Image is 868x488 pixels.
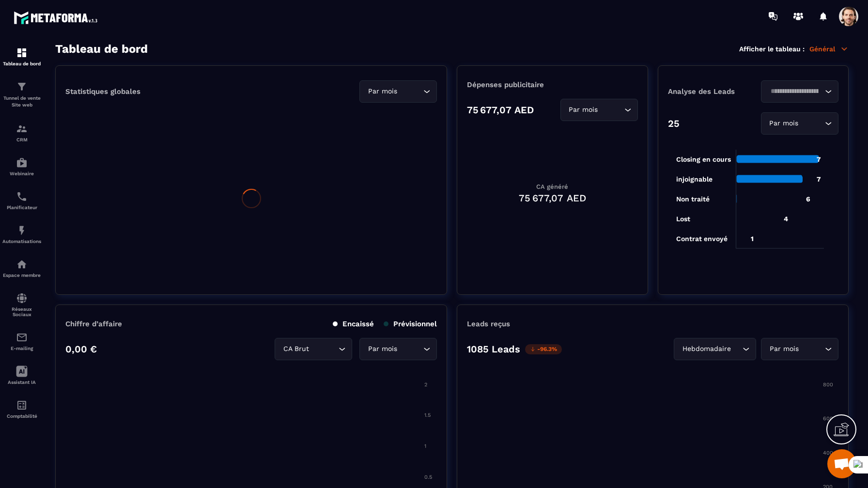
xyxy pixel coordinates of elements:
[65,343,97,355] p: 0,00 €
[424,474,432,480] tspan: 0.5
[733,344,740,354] input: Search for option
[674,338,756,360] div: Search for option
[2,380,41,385] p: Assistant IA
[801,344,822,354] input: Search for option
[680,344,733,354] span: Hebdomadaire
[16,332,28,343] img: email
[823,450,833,456] tspan: 400
[2,217,41,251] a: automationsautomationsAutomatisations
[65,320,122,328] p: Chiffre d’affaire
[560,99,638,121] div: Search for option
[14,9,101,27] img: logo
[16,399,28,411] img: accountant
[676,235,727,243] tspan: Contrat envoyé
[399,86,421,97] input: Search for option
[424,412,431,418] tspan: 1.5
[809,45,849,53] p: Général
[600,105,622,115] input: Search for option
[2,183,41,217] a: schedulerschedulerPlanificateur
[16,47,28,59] img: formation
[2,74,41,116] a: formationformationTunnel de vente Site web
[2,413,41,419] p: Comptabilité
[2,116,41,150] a: formationformationCRM
[823,415,833,422] tspan: 600
[2,273,41,278] p: Espace membre
[2,150,41,183] a: automationsautomationsWebinaire
[16,292,28,304] img: social-network
[2,306,41,317] p: Réseaux Sociaux
[767,344,801,354] span: Par mois
[16,225,28,236] img: automations
[2,137,41,142] p: CRM
[333,320,374,328] p: Encaissé
[801,118,822,129] input: Search for option
[668,118,680,129] p: 25
[467,104,534,116] p: 75 677,07 AED
[467,320,510,328] p: Leads reçus
[2,346,41,351] p: E-mailing
[2,285,41,324] a: social-networksocial-networkRéseaux Sociaux
[311,344,336,354] input: Search for option
[2,95,41,108] p: Tunnel de vente Site web
[676,215,690,223] tspan: Lost
[275,338,352,360] div: Search for option
[384,320,437,328] p: Prévisionnel
[676,155,730,164] tspan: Closing en cours
[2,61,41,66] p: Tableau de bord
[16,191,28,202] img: scheduler
[359,80,437,103] div: Search for option
[761,338,838,360] div: Search for option
[668,87,753,96] p: Analyse des Leads
[467,80,637,89] p: Dépenses publicitaire
[366,86,399,97] span: Par mois
[767,86,822,97] input: Search for option
[525,344,562,354] p: -96.3%
[55,42,148,56] h3: Tableau de bord
[2,239,41,244] p: Automatisations
[281,344,311,354] span: CA Brut
[65,87,140,96] p: Statistiques globales
[2,324,41,358] a: emailemailE-mailing
[399,344,421,354] input: Search for option
[676,195,709,203] tspan: Non traité
[424,381,427,388] tspan: 2
[16,259,28,270] img: automations
[16,157,28,168] img: automations
[2,40,41,74] a: formationformationTableau de bord
[467,343,520,355] p: 1085 Leads
[2,171,41,176] p: Webinaire
[366,344,399,354] span: Par mois
[2,205,41,210] p: Planificateur
[823,381,833,388] tspan: 800
[767,118,801,129] span: Par mois
[567,105,600,115] span: Par mois
[739,45,805,53] p: Afficher le tableau :
[827,449,856,478] div: Mở cuộc trò chuyện
[761,80,838,103] div: Search for option
[2,392,41,426] a: accountantaccountantComptabilité
[16,123,28,135] img: formation
[2,358,41,392] a: Assistant IA
[761,112,838,135] div: Search for option
[424,443,426,449] tspan: 1
[676,175,712,183] tspan: injoignable
[2,251,41,285] a: automationsautomationsEspace membre
[359,338,437,360] div: Search for option
[16,81,28,92] img: formation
